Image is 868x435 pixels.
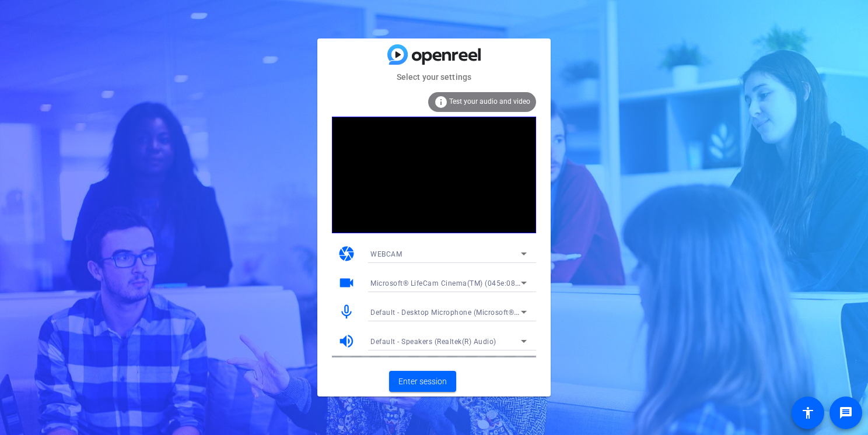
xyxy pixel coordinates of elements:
mat-icon: message [839,406,853,420]
img: blue-gradient.svg [387,44,481,65]
mat-icon: info [434,95,448,109]
mat-icon: volume_up [338,332,355,350]
button: Enter session [389,371,456,392]
span: Test your audio and video [449,97,530,106]
span: Microsoft® LifeCam Cinema(TM) (045e:0812) [370,278,527,287]
span: WEBCAM [370,250,402,258]
span: Enter session [398,376,447,388]
mat-icon: mic_none [338,303,355,321]
mat-icon: camera [338,245,355,262]
span: Default - Desktop Microphone (Microsoft® LifeCam Cinema(TM)) [370,307,591,317]
mat-icon: videocam [338,274,355,292]
mat-icon: accessibility [801,406,815,420]
mat-card-subtitle: Select your settings [317,71,551,83]
span: Default - Speakers (Realtek(R) Audio) [370,338,496,346]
